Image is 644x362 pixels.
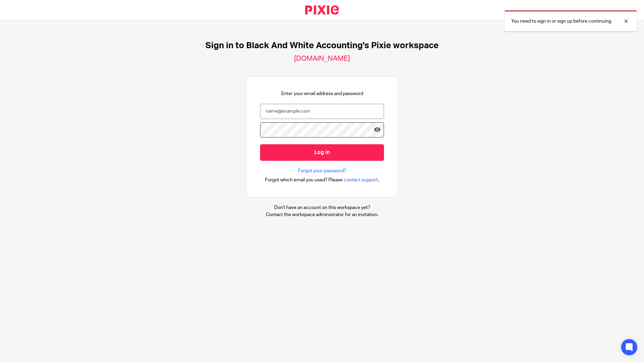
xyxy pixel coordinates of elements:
[281,90,363,97] p: Enter your email address and password
[266,211,378,218] p: Contact the workspace administrator for an invitation.
[260,104,384,119] input: name@example.com
[266,204,378,211] p: Don't have an account on this workspace yet?
[205,40,439,51] h1: Sign in to Black And White Accounting's Pixie workspace
[511,18,612,25] p: You need to sign in or sign up before continuing.
[265,176,379,184] div: .
[294,54,350,63] h2: [DOMAIN_NAME]
[265,177,343,183] span: Forgot which email you used? Please
[298,168,346,174] a: Forgot your password?
[344,177,378,183] span: contact support
[260,144,384,161] input: Log in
